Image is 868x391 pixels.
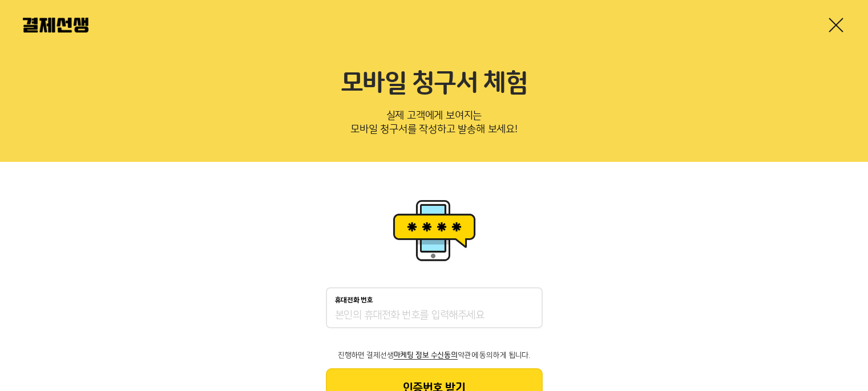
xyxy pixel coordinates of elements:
p: 진행하면 결제선생 약관에 동의하게 됩니다. [326,351,543,359]
span: 마케팅 정보 수신동의 [394,351,458,359]
img: 결제선생 [23,18,88,32]
p: 실제 고객에게 보여지는 모바일 청구서를 작성하고 발송해 보세요! [23,106,845,144]
p: 휴대전화 번호 [335,296,373,304]
input: 휴대전화 번호 [335,309,534,323]
img: 휴대폰인증 이미지 [389,196,480,264]
h2: 모바일 청구서 체험 [23,68,845,99]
